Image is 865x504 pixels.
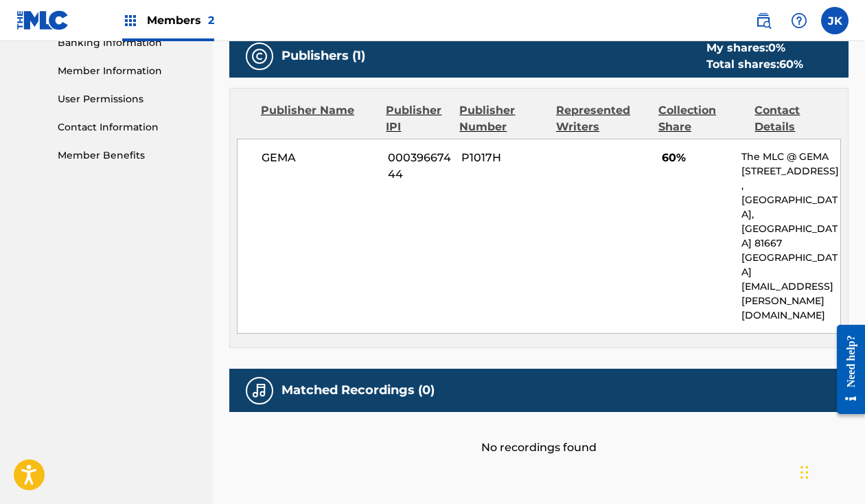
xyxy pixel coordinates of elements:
span: GEMA [262,150,378,166]
p: The MLC @ GEMA [741,150,840,164]
p: [GEOGRAPHIC_DATA], [GEOGRAPHIC_DATA] 81667 [741,193,840,251]
span: 00039667444 [388,150,452,183]
img: Publishers [251,48,268,65]
a: Public Search [750,7,777,34]
div: Publisher IPI [386,102,449,135]
p: [GEOGRAPHIC_DATA] [741,251,840,279]
span: P1017H [461,150,548,166]
a: Contact Information [58,120,196,135]
div: No recordings found [229,412,849,456]
div: Collection Share [658,102,745,135]
img: Matched Recordings [251,382,268,399]
div: Total shares: [706,56,803,73]
img: help [791,12,807,29]
div: User Menu [821,7,849,34]
div: My shares: [706,40,803,56]
h5: Matched Recordings (0) [281,382,435,398]
iframe: Chat Widget [796,438,865,504]
span: 60 % [779,58,803,71]
p: [EMAIL_ADDRESS][PERSON_NAME][DOMAIN_NAME] [741,279,840,323]
span: 0 % [768,41,785,54]
a: Member Information [58,64,196,78]
p: [STREET_ADDRESS], [741,164,840,193]
div: Publisher Number [459,102,546,135]
div: Represented Writers [556,102,648,135]
h5: Publishers (1) [281,48,365,64]
div: Drag [800,452,809,493]
span: 2 [208,14,214,27]
a: Member Benefits [58,148,196,163]
a: Banking Information [58,36,196,50]
div: Publisher Name [261,102,376,135]
div: Contact Details [754,102,841,135]
div: Help [785,7,813,34]
iframe: Resource Center [827,314,865,425]
img: MLC Logo [16,10,69,30]
img: search [755,12,772,29]
a: User Permissions [58,92,196,106]
span: 60% [662,150,731,166]
span: Members [147,12,214,28]
img: Top Rightsholders [122,12,139,29]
